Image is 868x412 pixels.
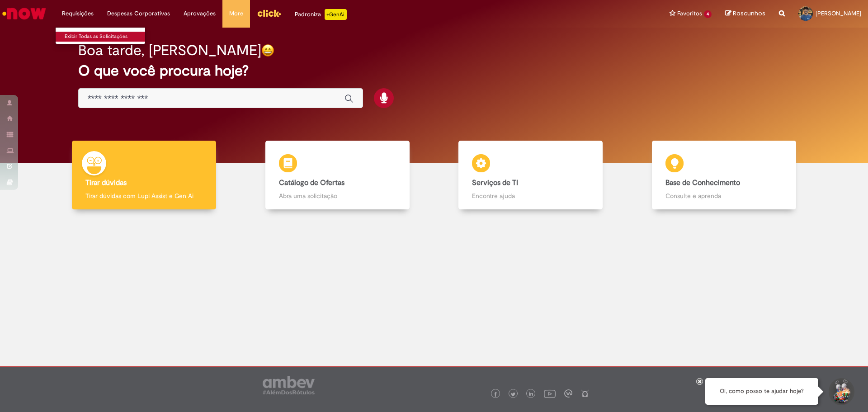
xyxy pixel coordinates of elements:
[184,9,216,18] span: Aprovações
[472,178,518,187] b: Serviços de TI
[47,141,241,210] a: Tirar dúvidas Tirar dúvidas com Lupi Assist e Gen Ai
[257,6,281,20] img: click_logo_yellow_360x200.png
[78,63,790,79] h2: O que você procura hoje?
[529,392,533,397] img: logo_footer_linkedin.png
[733,9,765,18] span: Rascunhos
[705,378,818,405] div: Oi, como posso te ajudar hoje?
[1,5,47,23] img: ServiceNow
[677,9,702,18] span: Favoritos
[85,191,203,200] p: Tirar dúvidas com Lupi Assist e Gen Ai
[241,141,434,210] a: Catálogo de Ofertas Abra uma solicitação
[279,191,396,200] p: Abra uma solicitação
[564,389,572,398] img: logo_footer_workplace.png
[434,141,627,210] a: Serviços de TI Encontre ajuda
[725,9,765,18] a: Rascunhos
[627,141,821,210] a: Base de Conhecimento Consulte e aprenda
[827,378,854,405] button: Iniciar Conversa de Suporte
[816,9,861,17] span: [PERSON_NAME]
[544,388,556,399] img: logo_footer_youtube.png
[325,9,347,20] p: +GenAi
[279,178,344,187] b: Catálogo de Ofertas
[229,9,243,18] span: More
[55,27,146,44] ul: Requisições
[261,44,274,57] img: happy-face.png
[665,191,783,200] p: Consulte e aprenda
[263,376,315,394] img: logo_footer_ambev_rotulo_gray.png
[295,9,347,20] div: Padroniza
[78,43,261,58] h2: Boa tarde, [PERSON_NAME]
[107,9,170,18] span: Despesas Corporativas
[581,389,589,398] img: logo_footer_naosei.png
[56,32,155,42] a: Exibir Todas as Solicitações
[493,392,498,397] img: logo_footer_facebook.png
[472,191,589,200] p: Encontre ajuda
[665,178,740,187] b: Base de Conhecimento
[62,9,94,18] span: Requisições
[85,178,127,187] b: Tirar dúvidas
[704,10,712,18] span: 4
[511,392,515,397] img: logo_footer_twitter.png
